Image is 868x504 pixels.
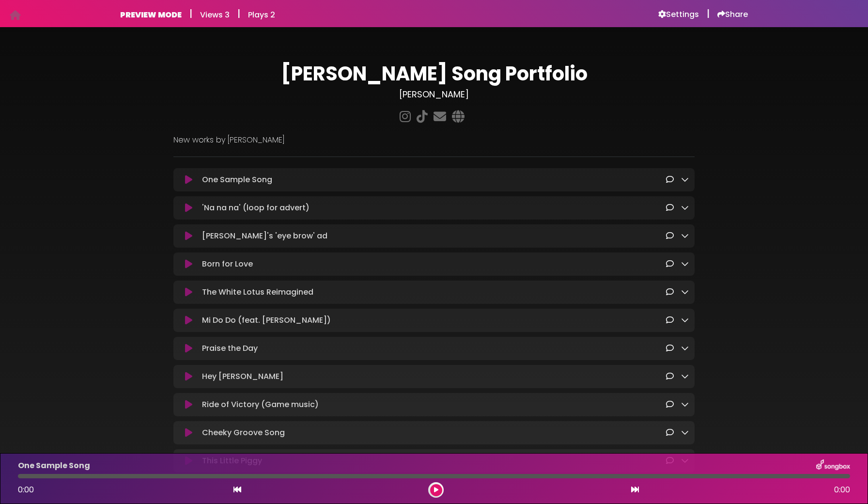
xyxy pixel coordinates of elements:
p: One Sample Song [202,174,272,186]
p: Born for Love [202,258,253,270]
p: New works by [PERSON_NAME] [173,134,695,146]
p: One Sample Song [18,460,90,472]
a: Settings [658,10,699,19]
h6: Views 3 [200,10,230,19]
h6: Plays 2 [248,10,275,19]
h6: PREVIEW MODE [120,10,182,19]
p: Cheeky Groove Song [202,427,285,439]
p: 'Na na na' (loop for advert) [202,202,310,214]
h3: [PERSON_NAME] [173,89,695,100]
p: [PERSON_NAME]'s 'eye brow' ad [202,230,327,242]
span: 0:00 [18,484,34,495]
p: Praise the Day [202,343,258,354]
span: 0:00 [834,484,850,496]
p: Ride of Victory (Game music) [202,399,319,410]
p: Hey [PERSON_NAME] [202,371,283,382]
img: songbox-logo-white.png [816,459,850,472]
a: Share [717,10,748,19]
h5: | [237,8,240,19]
h5: | [707,8,710,19]
h5: | [189,8,192,19]
h1: [PERSON_NAME] Song Portfolio [173,62,695,85]
p: Mi Do Do (feat. [PERSON_NAME]) [202,315,331,326]
p: The White Lotus Reimagined [202,286,313,298]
